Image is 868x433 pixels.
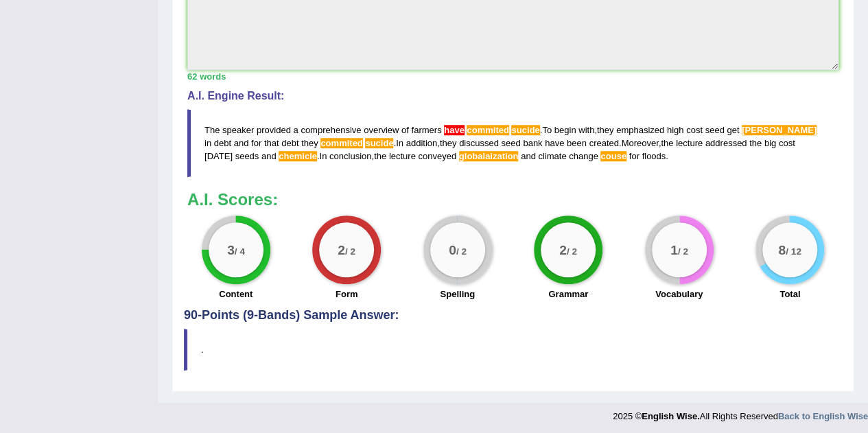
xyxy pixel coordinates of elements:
[187,109,838,177] blockquote: . , . , . , . , .
[214,138,231,148] span: debt
[676,138,703,148] span: lecture
[440,138,457,148] span: they
[235,151,259,161] span: seeds
[184,329,842,371] blockquote: .
[411,125,441,135] span: farmers
[779,288,800,301] label: Total
[329,151,371,161] span: conclusion
[418,151,456,161] span: conveyed
[764,138,776,148] span: big
[538,151,566,161] span: climate
[234,138,249,148] span: and
[567,246,577,257] small: / 2
[406,138,438,148] span: addition
[642,411,699,421] strong: English Wise.
[187,70,838,83] div: 62 words
[459,138,499,148] span: discussed
[396,138,403,148] span: In
[686,125,703,135] span: cost
[616,125,664,135] span: emphasized
[320,138,362,148] span: Possible spelling mistake. Did you mean “committed”, the past tense form of the verb ‘commit’?
[521,151,536,161] span: and
[727,125,739,135] span: get
[545,138,564,148] span: have
[187,190,278,209] b: A.I. Scores:
[301,138,318,148] span: they
[281,138,298,148] span: debt
[293,125,298,135] span: a
[569,151,598,161] span: change
[320,151,327,161] span: In
[589,138,618,148] span: created
[440,288,475,301] label: Spelling
[600,151,626,161] span: Possible spelling mistake found. (did you mean: house)
[261,151,277,161] span: and
[778,242,786,257] big: 8
[389,151,416,161] span: lecture
[742,125,817,135] span: Possible spelling mistake found. (did you mean: them)
[542,125,552,135] span: To
[567,138,587,148] span: been
[629,151,640,161] span: for
[642,151,666,161] span: floods
[677,246,688,257] small: / 2
[251,138,261,148] span: for
[661,138,673,148] span: the
[374,151,386,161] span: the
[204,125,220,135] span: The
[301,125,361,135] span: comprehensive
[548,288,588,301] label: Grammar
[467,125,508,135] span: Possible spelling mistake. Did you mean “committed”, the past tense form of the verb ‘commit’?
[338,242,345,257] big: 2
[449,242,456,257] big: 0
[222,125,254,135] span: speaker
[613,403,868,423] div: 2025 © All Rights Reserved
[749,138,762,148] span: the
[786,246,801,257] small: / 12
[444,125,465,135] span: Possible agreement error (did you mean: has)
[204,151,233,161] span: [DATE]
[554,125,576,135] span: begin
[523,138,542,148] span: bank
[597,125,614,135] span: they
[779,138,795,148] span: cost
[257,125,291,135] span: provided
[204,138,211,148] span: in
[670,242,678,257] big: 1
[345,246,355,257] small: / 2
[559,242,567,257] big: 2
[501,138,520,148] span: seed
[365,138,393,148] span: Possible spelling mistake found. (did you mean: suicide)
[336,288,358,301] label: Form
[578,125,594,135] span: with
[705,138,747,148] span: addressed
[235,246,245,257] small: / 4
[227,242,235,257] big: 3
[219,288,253,301] label: Content
[187,90,838,102] h4: A.I. Engine Result:
[456,246,466,257] small: / 2
[401,125,409,135] span: of
[705,125,724,135] span: seed
[621,138,658,148] span: Moreover
[364,125,399,135] span: overview
[279,151,317,161] span: Possible spelling mistake found. (did you mean: chemical)
[778,411,868,421] a: Back to English Wise
[511,125,539,135] span: Possible spelling mistake found. (did you mean: suicide)
[667,125,684,135] span: high
[459,151,519,161] span: Possible spelling mistake found. (did you mean: globalization)
[655,288,703,301] label: Vocabulary
[264,138,279,148] span: that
